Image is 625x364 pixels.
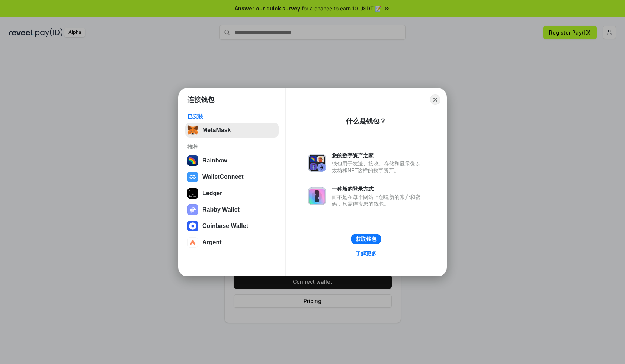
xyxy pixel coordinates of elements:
[187,155,198,166] img: svg+xml,%3Csvg%20width%3D%22120%22%20height%3D%22120%22%20viewBox%3D%220%200%20120%20120%22%20fil...
[185,219,279,233] button: Coinbase Wallet
[187,237,198,248] img: svg+xml,%3Csvg%20width%3D%2228%22%20height%3D%2228%22%20viewBox%3D%220%200%2028%2028%22%20fill%3D...
[430,94,440,105] button: Close
[187,144,276,150] div: 推荐
[187,172,198,182] img: svg+xml,%3Csvg%20width%3D%2228%22%20height%3D%2228%22%20viewBox%3D%220%200%2028%2028%22%20fill%3D...
[351,249,381,258] a: 了解更多
[187,125,198,135] img: svg+xml,%3Csvg%20fill%3D%22none%22%20height%3D%2233%22%20viewBox%3D%220%200%2035%2033%22%20width%...
[187,95,214,104] h1: 连接钱包
[202,206,240,213] div: Rabby Wallet
[185,170,279,184] button: WalletConnect
[202,174,244,180] div: WalletConnect
[202,239,222,246] div: Argent
[202,127,231,133] div: MetaMask
[202,190,222,197] div: Ledger
[187,113,276,120] div: 已安装
[356,236,376,242] div: 获取钱包
[187,221,198,231] img: svg+xml,%3Csvg%20width%3D%2228%22%20height%3D%2228%22%20viewBox%3D%220%200%2028%2028%22%20fill%3D...
[185,235,279,250] button: Argent
[332,160,424,174] div: 钱包用于发送、接收、存储和显示像以太坊和NFT这样的数字资产。
[332,194,424,207] div: 而不是在每个网站上创建新的账户和密码，只需连接您的钱包。
[202,157,227,164] div: Rainbow
[185,123,279,138] button: MetaMask
[356,250,376,257] div: 了解更多
[187,204,198,215] img: svg+xml,%3Csvg%20xmlns%3D%22http%3A%2F%2Fwww.w3.org%2F2000%2Fsvg%22%20fill%3D%22none%22%20viewBox...
[308,154,326,172] img: svg+xml,%3Csvg%20xmlns%3D%22http%3A%2F%2Fwww.w3.org%2F2000%2Fsvg%22%20fill%3D%22none%22%20viewBox...
[351,234,381,244] button: 获取钱包
[185,153,279,168] button: Rainbow
[185,202,279,217] button: Rabby Wallet
[185,186,279,201] button: Ledger
[332,186,424,192] div: 一种新的登录方式
[202,223,248,229] div: Coinbase Wallet
[332,152,424,159] div: 您的数字资产之家
[346,117,386,126] div: 什么是钱包？
[187,188,198,199] img: svg+xml,%3Csvg%20xmlns%3D%22http%3A%2F%2Fwww.w3.org%2F2000%2Fsvg%22%20width%3D%2228%22%20height%3...
[308,187,326,205] img: svg+xml,%3Csvg%20xmlns%3D%22http%3A%2F%2Fwww.w3.org%2F2000%2Fsvg%22%20fill%3D%22none%22%20viewBox...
